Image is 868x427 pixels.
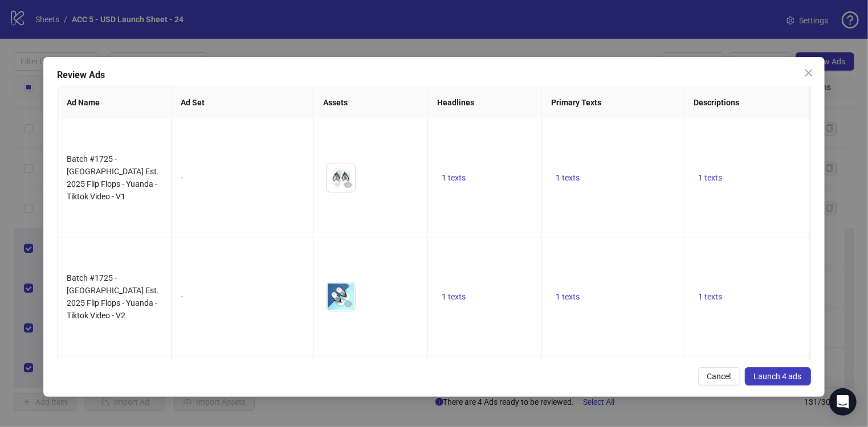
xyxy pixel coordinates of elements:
th: Ad Set [172,87,314,118]
button: Close [800,64,818,82]
button: 1 texts [437,171,470,184]
th: Primary Texts [542,87,684,118]
div: - [181,171,304,184]
th: Assets [314,87,428,118]
span: Batch #1725 - [GEOGRAPHIC_DATA] Est. 2025 Flip Flops - Yuanda - Tiktok Video - V1 [67,154,159,201]
div: - [181,290,304,303]
span: 1 texts [556,173,580,182]
button: Preview [341,178,355,192]
span: 1 texts [698,292,722,301]
th: Descriptions [684,87,827,118]
span: 1 texts [442,173,466,182]
button: Cancel [698,367,740,385]
span: eye [344,300,352,308]
span: Launch 4 ads [754,372,802,381]
button: 1 texts [437,290,470,303]
span: Batch #1725 - [GEOGRAPHIC_DATA] Est. 2025 Flip Flops - Yuanda - Tiktok Video - V2 [67,273,159,320]
button: 1 texts [551,171,584,184]
button: 1 texts [694,290,727,303]
img: Asset 1 [327,282,355,311]
span: 1 texts [442,292,466,301]
span: 1 texts [556,292,580,301]
img: Asset 1 [327,163,355,192]
span: eye [344,181,352,189]
span: Cancel [707,372,731,381]
button: 1 texts [694,171,727,184]
button: 1 texts [551,290,584,303]
th: Headlines [428,87,542,118]
div: Open Intercom Messenger [829,388,857,416]
span: close [804,68,813,77]
span: 1 texts [698,173,722,182]
div: Review Ads [57,68,811,82]
th: Ad Name [58,87,172,118]
button: Launch 4 ads [745,367,811,385]
button: Preview [341,297,355,311]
